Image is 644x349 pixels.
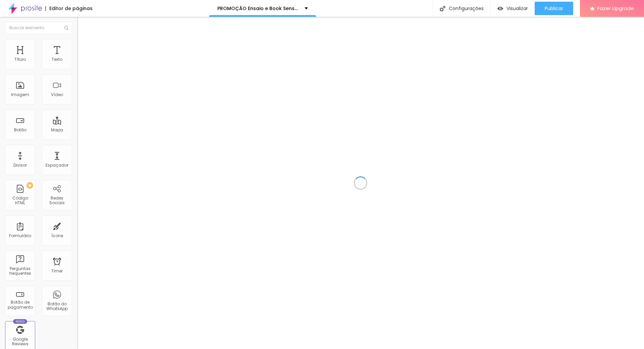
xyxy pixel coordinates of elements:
input: Buscar elemento [5,22,72,34]
div: Botão [14,128,26,132]
button: Visualizar [491,2,535,15]
div: Formulário [9,233,31,238]
div: Perguntas frequentes [7,266,33,276]
button: Publicar [535,2,573,15]
div: Botão de pagamento [7,300,33,310]
span: Publicar [545,6,563,11]
div: Redes Sociais [44,196,70,206]
div: Google Reviews [7,337,33,347]
img: Icone [440,6,445,11]
img: view-1.svg [497,6,503,11]
div: Texto [52,57,62,62]
img: Icone [64,26,68,30]
div: Ícone [51,233,63,238]
div: Código HTML [7,196,33,206]
div: Divisor [13,163,27,168]
span: Visualizar [506,6,528,11]
div: Vídeo [51,92,63,97]
div: Imagem [11,92,29,97]
div: Editor de páginas [45,6,93,11]
div: Espaçador [46,163,68,168]
div: Novo [13,319,28,324]
span: Fazer Upgrade [597,5,634,11]
div: Mapa [51,128,63,132]
div: Timer [51,269,63,273]
div: Título [14,57,26,62]
div: Botão do WhatsApp [44,302,70,311]
p: PROMOÇÃO Ensaio e Book Sensual boudoir [217,6,300,11]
